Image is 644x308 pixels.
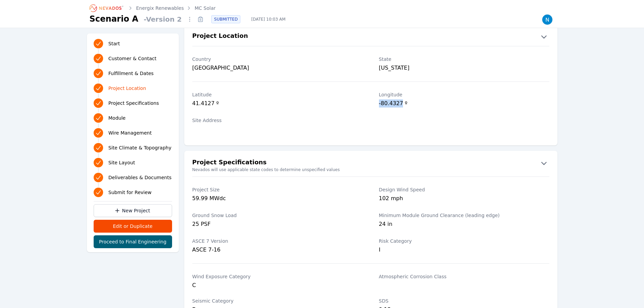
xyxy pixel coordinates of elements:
img: Nick Rompala [542,14,553,25]
label: Seismic Category [192,298,363,304]
label: Latitude [192,91,363,98]
label: Design Wind Speed [379,186,549,193]
span: Project Specifications [109,100,159,106]
div: ASCE 7-16 [192,246,363,254]
span: Module [109,115,126,121]
div: SUBMITTED [211,15,240,23]
div: 24 in [379,220,549,230]
label: State [379,56,549,63]
h2: Project Specifications [192,158,267,168]
label: Project Size [192,186,363,193]
button: Proceed to Final Engineering [94,235,172,248]
span: - Version 2 [141,15,184,24]
nav: Breadcrumb [90,3,216,14]
div: 59.99 MWdc [192,194,363,204]
label: ASCE 7 Version [192,238,363,244]
span: Project Location [109,85,146,92]
h2: Project Location [192,31,248,42]
span: Wire Management [109,129,152,136]
button: Project Location [184,31,557,42]
small: Nevados will use applicable state codes to determine unspecified values [184,167,557,172]
label: Wind Exposure Category [192,273,363,280]
a: New Project [94,204,172,217]
button: Project Specifications [184,158,557,168]
label: Country [192,56,363,63]
span: [DATE] 10:03 AM [246,17,291,22]
div: 102 mph [379,194,549,204]
span: Start [109,40,120,47]
label: Longitude [379,91,549,98]
label: SDS [379,298,549,304]
label: Site Address [192,117,363,124]
label: Ground Snow Load [192,212,363,219]
span: Site Climate & Topography [109,144,171,151]
label: Risk Category [379,238,549,244]
a: MC Solar [195,5,216,11]
label: Minimum Module Ground Clearance (leading edge) [379,212,549,219]
label: Atmospheric Corrosion Class [379,273,549,280]
span: Submit for Review [109,189,152,196]
div: -80.4327 º [379,99,549,109]
span: Deliverables & Documents [109,174,172,181]
div: [GEOGRAPHIC_DATA] [192,64,363,72]
div: 41.4127 º [192,99,363,109]
div: 25 PSF [192,220,363,230]
span: Customer & Contact [109,55,157,62]
h1: Scenario A [90,14,139,24]
span: Fulfillment & Dates [109,70,154,77]
div: I [379,246,549,254]
span: Site Layout [109,159,135,166]
button: Edit or Duplicate [94,220,172,233]
nav: Progress [94,38,172,198]
div: [US_STATE] [379,64,549,72]
a: Energix Renewables [136,5,184,11]
div: C [192,281,363,289]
